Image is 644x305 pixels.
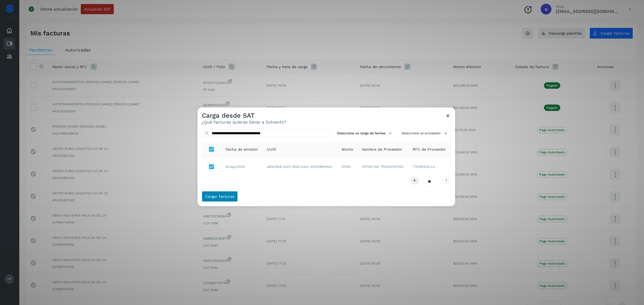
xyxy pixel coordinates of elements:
[337,157,358,176] td: 47040
[205,195,234,198] span: Cargar facturas
[202,120,287,125] p: ¿Qué facturas quieres llevar a Solvento?
[221,157,263,176] td: 25/ago/2025
[408,157,451,176] td: ITR080305JLA
[263,157,337,176] td: a80a16b8-baf3-40e5-bea1-430518818de0
[358,157,408,176] td: INTERLINE TRANSPORTES
[413,147,446,152] span: RFC de Proveedor
[342,147,353,152] span: Monto
[362,147,402,152] span: Nombre de Proveedor
[267,147,276,152] span: UUID
[400,129,451,138] button: Selecciona un proveedor
[335,129,395,138] button: Selecciona un rango de fechas
[225,147,258,152] span: Fecha de emisión
[202,112,287,120] h3: Carga desde SAT
[202,191,238,202] button: Cargar facturas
